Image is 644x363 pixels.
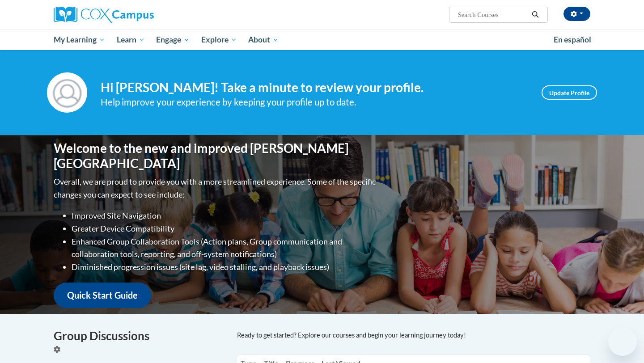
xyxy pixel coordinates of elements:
iframe: Button to launch messaging window [608,327,637,356]
div: Main menu [40,30,604,50]
span: Explore [201,34,237,45]
a: Quick Start Guide [54,283,151,308]
div: Help improve your experience by keeping your profile up to date. [101,95,528,110]
h4: Group Discussions [54,327,224,345]
a: About [243,30,285,50]
a: Learn [111,30,151,50]
span: My Learning [54,34,105,45]
span: Learn [117,34,145,45]
input: Search Courses [457,9,529,20]
p: Overall, we are proud to provide you with a more streamlined experience. Some of the specific cha... [54,175,378,201]
a: My Learning [48,30,111,50]
a: Explore [195,30,243,50]
li: Enhanced Group Collaboration Tools (Action plans, Group communication and collaboration tools, re... [72,235,378,261]
button: Account Settings [563,7,590,21]
a: En español [548,30,597,49]
h1: Welcome to the new and improved [PERSON_NAME][GEOGRAPHIC_DATA] [54,141,378,171]
a: Engage [150,30,195,50]
span: Engage [156,34,190,45]
h4: Hi [PERSON_NAME]! Take a minute to review your profile. [101,80,528,95]
a: Cox Campus [54,7,224,23]
li: Improved Site Navigation [72,209,378,222]
span: En español [554,35,591,44]
span: About [248,34,279,45]
a: Update Profile [542,85,597,100]
img: Profile Image [47,72,87,113]
li: Greater Device Compatibility [72,222,378,235]
li: Diminished progression issues (site lag, video stalling, and playback issues) [72,261,378,274]
button: Search [529,9,542,20]
img: Cox Campus [54,7,154,23]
